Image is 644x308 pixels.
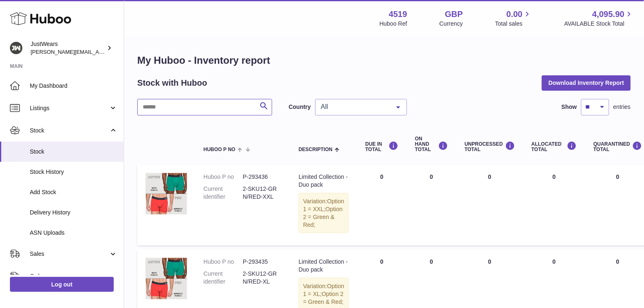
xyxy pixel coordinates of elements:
[380,20,407,28] div: Huboo Ref
[30,127,109,135] span: Stock
[407,165,456,245] td: 0
[243,173,282,181] dd: P-293436
[203,258,243,266] dt: Huboo P no
[137,77,207,89] h2: Stock with Huboo
[440,20,463,28] div: Currency
[415,136,448,153] div: ON HAND Total
[562,103,577,111] label: Show
[299,193,349,233] div: Variation:
[30,250,109,258] span: Sales
[564,9,634,28] a: 4,095.90 AVAILABLE Stock Total
[243,270,282,286] dd: 2-SKU12-GRN/RED-XL
[289,103,311,111] label: Country
[203,270,243,286] dt: Current identifier
[30,188,117,196] span: Add Stock
[389,9,407,20] strong: 4519
[523,165,585,245] td: 0
[616,173,620,180] span: 0
[137,54,631,67] h1: My Huboo - Inventory report
[146,173,187,214] img: product image
[30,148,117,156] span: Stock
[365,141,398,152] div: DUE IN TOTAL
[203,147,235,152] span: Huboo P no
[319,103,390,111] span: All
[531,141,577,152] div: ALLOCATED Total
[30,104,109,112] span: Listings
[303,206,342,228] span: Option 2 = Green & Red;
[299,173,349,189] div: Limited Collection - Duo pack
[243,185,282,201] dd: 2-SKU12-GRN/RED-XXL
[464,141,515,152] div: UNPROCESSED Total
[592,9,625,20] span: 4,095.90
[146,258,187,299] img: product image
[30,209,117,217] span: Delivery History
[203,173,243,181] dt: Huboo P no
[243,258,282,266] dd: P-293435
[299,147,333,152] span: Description
[613,103,631,111] span: entries
[10,42,22,54] img: josh@just-wears.com
[507,9,523,20] span: 0.00
[31,40,105,56] div: JustWears
[495,9,532,28] a: 0.00 Total sales
[564,20,634,28] span: AVAILABLE Stock Total
[299,258,349,274] div: Limited Collection - Duo pack
[303,291,344,305] span: Option 2 = Green & Red;
[30,229,117,237] span: ASN Uploads
[594,141,642,152] div: QUARANTINED Total
[30,168,117,176] span: Stock History
[495,20,532,28] span: Total sales
[10,277,114,292] a: Log out
[357,165,407,245] td: 0
[542,75,631,90] button: Download Inventory Report
[203,185,243,201] dt: Current identifier
[303,198,344,212] span: Option 1 = XXL;
[30,272,109,280] span: Orders
[31,48,166,55] span: [PERSON_NAME][EMAIL_ADDRESS][DOMAIN_NAME]
[445,9,463,20] strong: GBP
[616,258,620,265] span: 0
[456,165,523,245] td: 0
[30,82,117,90] span: My Dashboard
